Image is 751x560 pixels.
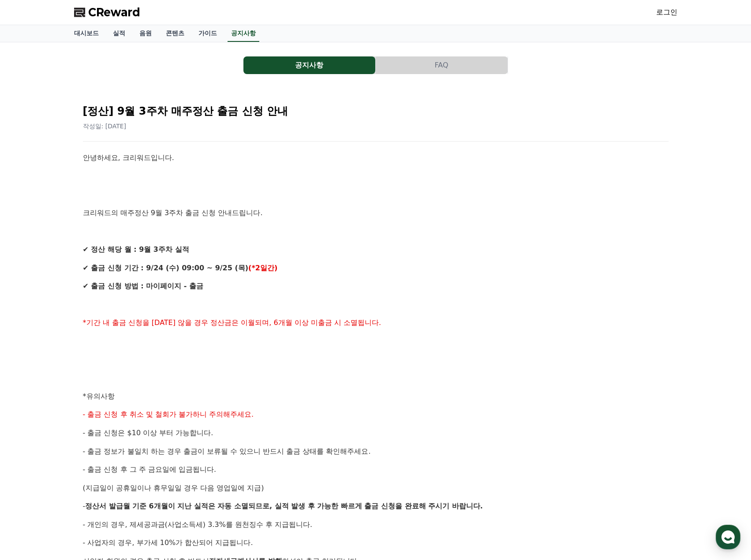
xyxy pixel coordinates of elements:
[83,465,216,474] span: - 출금 신청 후 그 주 금요일에 입금됩니다.
[243,56,376,74] a: 공지사항
[83,123,127,130] span: 작성일: [DATE]
[243,56,375,74] button: 공지사항
[83,429,213,437] span: - 출금 신청은 $10 이상 부터 가능합니다.
[149,502,483,510] strong: 6개월이 지난 실적은 자동 소멸되므로, 실적 발생 후 가능한 빠르게 출금 신청을 완료해 주시기 바랍니다.
[83,410,254,418] span: - 출금 신청 후 취소 및 철회가 불가하니 주의해주세요.
[83,104,669,118] h2: [정산] 9월 3주차 매주정산 출금 신청 안내
[88,5,140,19] span: CReward
[83,264,249,272] strong: ✔ 출금 신청 기간 : 9/24 (수) 09:00 ~ 9/25 (목)
[376,56,508,74] button: FAQ
[656,7,677,18] a: 로그인
[67,25,106,42] a: 대시보드
[83,500,669,512] p: -
[85,502,146,510] strong: 정산서 발급월 기준
[83,318,381,327] span: *기간 내 출금 신청을 [DATE] 않을 경우 정산금은 이월되며, 6개월 이상 미출금 시 소멸됩니다.
[83,538,253,547] span: - 사업자의 경우, 부가세 10%가 합산되어 지급됩니다.
[83,447,371,455] span: - 출금 정보가 불일치 하는 경우 출금이 보류될 수 있으니 반드시 출금 상태를 확인해주세요.
[83,207,669,219] p: 크리워드의 매주정산 9월 3주차 출금 신청 안내드립니다.
[228,25,259,42] a: 공지사항
[106,25,132,42] a: 실적
[191,25,224,42] a: 가이드
[159,25,191,42] a: 콘텐츠
[83,520,313,529] span: - 개인의 경우, 제세공과금(사업소득세) 3.3%를 원천징수 후 지급됩니다.
[132,25,159,42] a: 음원
[83,282,203,290] strong: ✔ 출금 신청 방법 : 마이페이지 - 출금
[83,245,189,254] strong: ✔ 정산 해당 월 : 9월 3주차 실적
[83,392,115,400] span: *유의사항
[83,152,669,164] p: 안녕하세요, 크리워드입니다.
[83,484,264,492] span: (지급일이 공휴일이나 휴무일일 경우 다음 영업일에 지급)
[248,264,277,272] strong: (*2일간)
[74,5,140,19] a: CReward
